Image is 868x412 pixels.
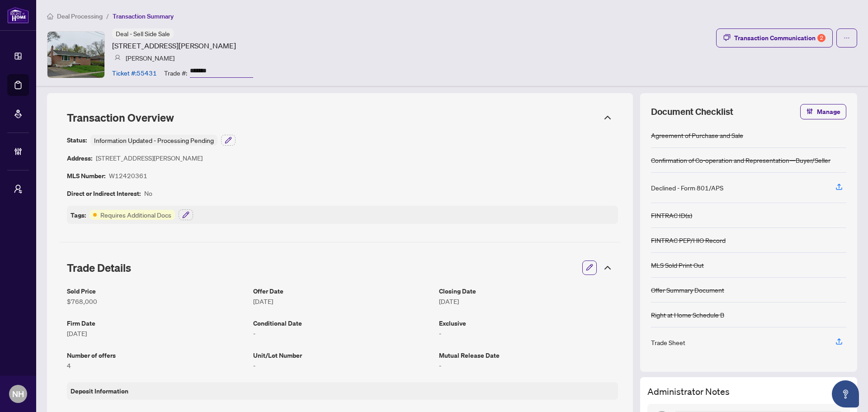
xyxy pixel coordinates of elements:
[651,235,726,245] div: FINTRAC PEP/HIO Record
[113,12,174,20] span: Transaction Summary
[651,105,733,118] span: Document Checklist
[67,328,246,338] article: [DATE]
[716,28,833,47] button: Transaction Communication2
[651,285,724,295] div: Offer Summary Document
[71,210,86,220] article: Tags:
[96,153,203,163] article: [STREET_ADDRESS][PERSON_NAME]
[651,260,704,270] div: MLS Sold Print Out
[817,34,826,42] div: 2
[651,155,830,165] div: Confirmation of Co-operation and Representation—Buyer/Seller
[71,386,128,396] article: Deposit Information
[439,296,618,306] article: [DATE]
[647,384,850,398] h3: Administrator Notes
[734,31,826,45] div: Transaction Communication
[12,388,24,400] span: NH
[253,328,432,338] article: -
[106,11,109,21] li: /
[253,350,432,360] article: Unit/Lot Number
[439,360,618,370] article: -
[47,32,104,78] img: IMG-W12420361_1.jpg
[126,53,175,63] article: [PERSON_NAME]
[109,170,147,181] article: W12420361
[60,255,620,280] div: Trade Details
[817,104,840,119] span: Manage
[67,261,131,275] span: Trade Details
[651,310,724,320] div: Right at Home Schedule B
[832,380,859,407] button: Open asap
[651,130,743,140] div: Agreement of Purchase and Sale
[800,104,846,119] button: Manage
[60,106,620,129] div: Transaction Overview
[651,337,685,347] div: Trade Sheet
[67,296,246,306] article: $768,000
[14,185,23,194] span: user-switch
[7,7,29,24] img: logo
[439,286,618,296] article: Closing Date
[67,286,246,296] article: Sold Price
[253,296,432,306] article: [DATE]
[439,318,618,328] article: Exclusive
[253,360,432,370] article: -
[651,183,723,193] div: Declined - Form 801/APS
[67,153,92,163] article: Address:
[116,29,170,38] span: Deal - Sell Side Sale
[439,328,618,338] article: -
[67,350,246,360] article: Number of offers
[67,111,174,124] span: Transaction Overview
[67,318,246,328] article: Firm Date
[67,135,87,146] article: Status:
[114,55,121,61] img: svg%3e
[67,360,246,370] article: 4
[47,13,53,19] span: home
[253,286,432,296] article: Offer Date
[439,350,618,360] article: Mutual Release Date
[651,210,692,220] div: FINTRAC ID(s)
[100,210,171,220] article: Requires Additional Docs
[253,318,432,328] article: Conditional Date
[844,35,850,41] span: ellipsis
[67,170,105,181] article: MLS Number:
[112,40,236,51] article: [STREET_ADDRESS][PERSON_NAME]
[57,12,103,20] span: Deal Processing
[90,135,217,146] div: Information Updated - Processing Pending
[144,188,152,199] article: No
[67,188,141,199] article: Direct or Indirect Interest:
[112,68,157,78] article: Ticket #: 55431
[164,68,187,78] article: Trade #:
